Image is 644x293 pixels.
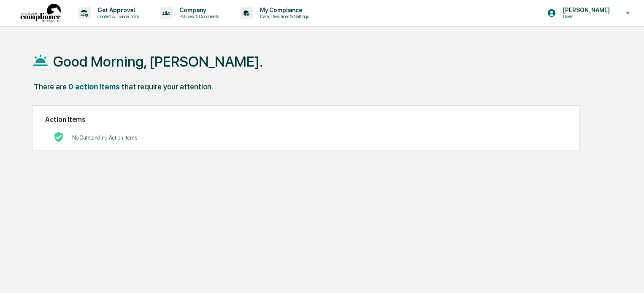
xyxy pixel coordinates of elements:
p: Company [173,7,223,13]
p: My Compliance [253,7,313,13]
img: No Actions logo [54,132,64,142]
p: Policies & Documents [173,13,223,19]
div: 0 action items [68,82,120,91]
p: Users [556,13,614,19]
img: logo [20,4,61,23]
div: that require your attention. [122,82,213,91]
h1: Good Morning, [PERSON_NAME]. [53,53,263,70]
p: No Outstanding Action Items [72,134,137,141]
div: There are [34,82,67,91]
p: Content & Transactions [91,13,143,19]
p: Get Approval [91,7,143,13]
h2: Action Items [45,116,567,124]
p: Data, Deadlines & Settings [253,13,313,19]
p: [PERSON_NAME] [556,7,614,13]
